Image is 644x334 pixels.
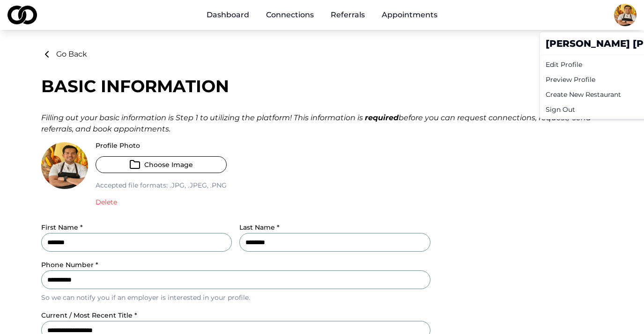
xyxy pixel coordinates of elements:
[323,6,372,24] a: Referrals
[96,197,117,207] button: Delete
[168,181,227,189] span: .jpg, .jpeg, .png
[41,311,137,319] label: current / most recent title *
[374,6,445,24] a: Appointments
[239,223,280,232] label: Last Name *
[96,181,227,190] p: Accepted file formats:
[41,49,87,60] button: Go Back
[7,6,37,24] img: logo
[199,6,257,24] a: Dashboard
[365,113,399,122] strong: required
[41,112,603,135] div: Filling out your basic information is Step 1 to utilizing the platform! This information is befor...
[41,77,603,95] div: Basic Information
[199,6,445,24] nav: Main
[96,142,227,149] label: Profile Photo
[41,261,98,269] label: Phone Number *
[41,223,83,232] label: First Name *
[614,4,637,26] img: 8ecdd65d-a297-4eb4-ae2d-f01f47f011cb-Marcos-Bio-profile_picture.jpg
[41,142,88,189] img: 8ecdd65d-a297-4eb4-ae2d-f01f47f011cb-Marcos-Bio-profile_picture.jpg
[96,156,227,173] button: Choose Image
[259,6,321,24] a: Connections
[41,293,430,302] p: So we can notify you if an employer is interested in your profile.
